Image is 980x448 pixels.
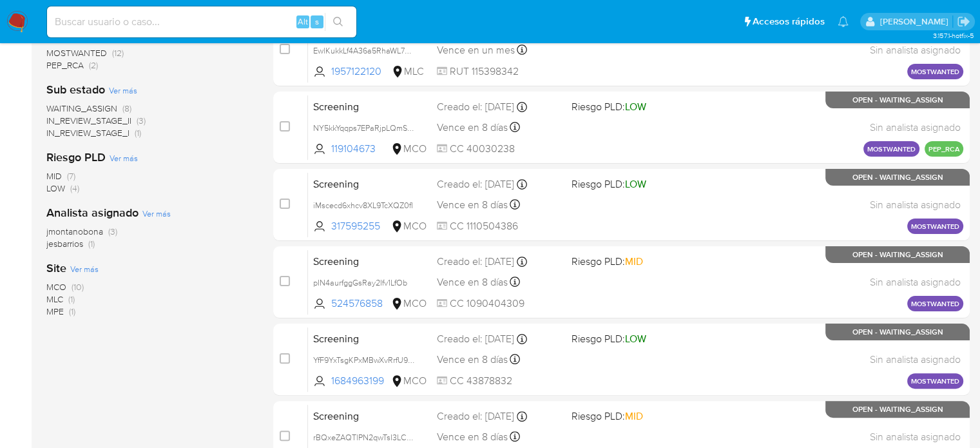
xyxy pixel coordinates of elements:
[932,30,974,41] span: 3.157.1-hotfix-5
[879,15,952,28] p: ext_romamani@mercadolibre.com
[298,15,308,28] span: Alt
[47,14,356,30] input: Buscar usuario o caso...
[315,15,319,28] span: s
[957,15,970,28] a: Salir
[838,16,849,27] a: Notificaciones
[325,13,351,31] button: search-icon
[753,15,825,28] span: Accesos rápidos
